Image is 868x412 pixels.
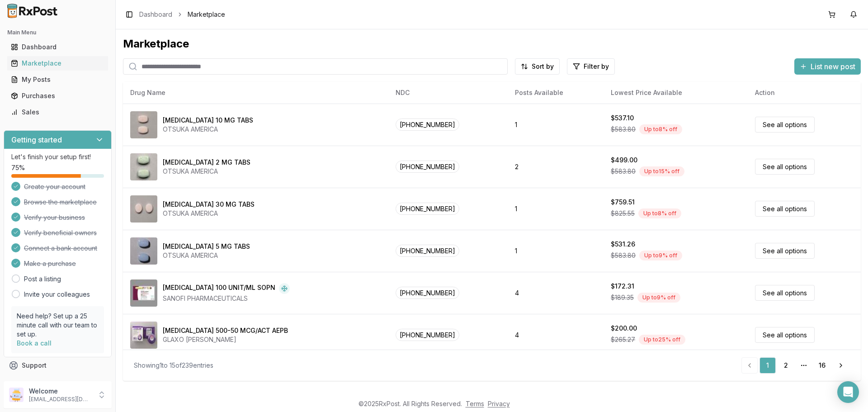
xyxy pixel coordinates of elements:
span: Make a purchase [24,259,76,268]
div: [MEDICAL_DATA] 5 MG TABS [163,242,250,251]
a: Dashboard [139,10,172,19]
img: Admelog SoloStar 100 UNIT/ML SOPN [130,279,157,307]
div: Sales [11,108,104,117]
span: Verify your business [24,213,85,222]
a: Invite your colleagues [24,290,90,299]
p: Need help? Set up a 25 minute call with our team to set up. [17,312,99,339]
div: Up to 8 % off [638,208,681,218]
span: $583.80 [611,167,636,176]
div: Open Intercom Messenger [837,381,859,403]
p: Welcome [29,387,92,396]
span: [PHONE_NUMBER] [396,203,459,215]
h2: Main Menu [7,29,108,36]
span: $825.55 [611,209,635,218]
a: Privacy [488,400,510,407]
img: Abilify 30 MG TABS [130,195,157,223]
div: Up to 9 % off [637,293,680,303]
span: [PHONE_NUMBER] [396,245,459,257]
div: [MEDICAL_DATA] 2 MG TABS [163,158,250,167]
button: My Posts [4,72,112,87]
img: Abilify 10 MG TABS [130,111,157,138]
img: Abilify 2 MG TABS [130,153,157,180]
span: Sort by [532,62,554,71]
span: Marketplace [188,10,225,19]
td: 1 [508,188,604,230]
a: Go to next page [832,357,850,374]
a: Terms [466,400,484,407]
span: Filter by [584,62,609,71]
span: $265.27 [611,335,635,344]
td: 1 [508,104,604,146]
img: Advair Diskus 500-50 MCG/ACT AEPB [130,322,157,349]
th: Action [748,82,861,104]
div: My Posts [11,75,104,84]
a: Book a call [17,339,52,347]
div: Up to 25 % off [639,335,685,345]
img: Abilify 5 MG TABS [130,237,157,265]
div: OTSUKA AMERICA [163,167,250,176]
a: Dashboard [7,39,108,55]
td: 4 [508,314,604,356]
button: Feedback [4,374,112,390]
div: Up to 9 % off [639,251,682,260]
div: Dashboard [11,43,104,52]
th: Drug Name [123,82,388,104]
a: 2 [778,357,794,374]
div: Marketplace [123,37,861,51]
span: [PHONE_NUMBER] [396,329,459,341]
div: $759.51 [611,198,635,207]
th: NDC [388,82,508,104]
button: Sort by [515,58,560,75]
th: Posts Available [508,82,604,104]
a: See all options [755,159,815,175]
div: Up to 8 % off [639,124,682,134]
span: Connect a bank account [24,244,97,253]
div: GLAXO [PERSON_NAME] [163,335,288,344]
button: Purchases [4,89,112,103]
span: [PHONE_NUMBER] [396,161,459,173]
td: 1 [508,230,604,272]
div: OTSUKA AMERICA [163,251,250,260]
div: Up to 15 % off [639,166,684,176]
a: See all options [755,201,815,217]
a: Post a listing [24,275,61,284]
a: 1 [759,357,776,374]
div: Showing 1 to 15 of 239 entries [134,361,213,370]
a: See all options [755,243,815,259]
td: 4 [508,272,604,314]
h3: Getting started [11,134,62,145]
div: [MEDICAL_DATA] 500-50 MCG/ACT AEPB [163,326,288,335]
span: Verify beneficial owners [24,228,97,237]
div: $200.00 [611,324,637,333]
a: Purchases [7,88,108,104]
nav: breadcrumb [139,10,225,19]
div: SANOFI PHARMACEUTICALS [163,294,290,303]
button: Dashboard [4,40,112,54]
div: [MEDICAL_DATA] 100 UNIT/ML SOPN [163,283,275,294]
span: 75 % [11,163,25,172]
div: OTSUKA AMERICA [163,209,255,218]
div: $531.26 [611,240,635,249]
a: Marketplace [7,55,108,71]
div: [MEDICAL_DATA] 10 MG TABS [163,116,253,125]
div: $499.00 [611,156,637,165]
button: Sales [4,105,112,119]
button: Marketplace [4,56,112,71]
button: Filter by [567,58,615,75]
a: See all options [755,117,815,133]
span: List new post [811,61,855,72]
span: $189.35 [611,293,634,302]
img: User avatar [9,388,24,402]
span: $583.80 [611,251,636,260]
a: 16 [814,357,830,374]
button: List new post [794,58,861,75]
p: Let's finish your setup first! [11,152,104,161]
a: See all options [755,327,815,343]
div: [MEDICAL_DATA] 30 MG TABS [163,200,255,209]
td: 2 [508,146,604,188]
div: Purchases [11,91,104,100]
nav: pagination [741,357,850,374]
span: Feedback [22,377,52,386]
a: See all options [755,285,815,301]
a: My Posts [7,71,108,88]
